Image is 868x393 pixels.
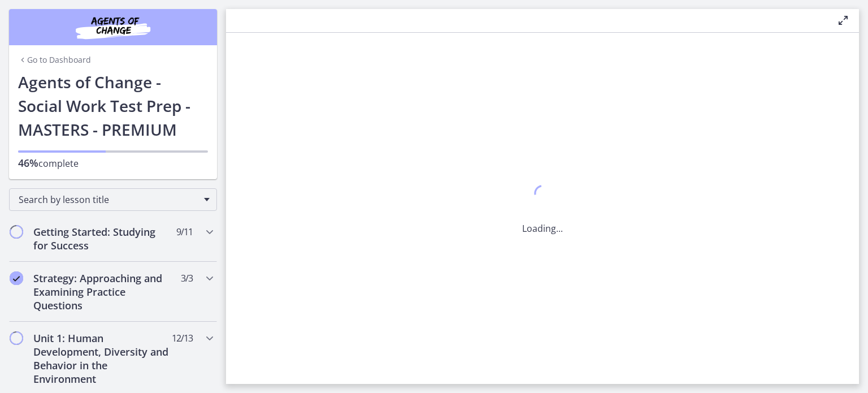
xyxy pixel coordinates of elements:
span: 9 / 11 [176,225,193,239]
h2: Strategy: Approaching and Examining Practice Questions [33,271,171,312]
i: Completed [10,271,23,285]
span: Search by lesson title [19,193,198,206]
span: 46% [18,156,38,170]
h2: Getting Started: Studying for Success [33,225,171,252]
span: 12 / 13 [172,331,193,345]
div: Search by lesson title [9,188,217,211]
span: 3 / 3 [181,271,193,285]
div: 1 [522,182,563,208]
h1: Agents of Change - Social Work Test Prep - MASTERS - PREMIUM [18,70,208,141]
p: Loading... [522,222,563,235]
p: complete [18,156,208,170]
a: Go to Dashboard [18,54,91,66]
img: Agents of Change [45,14,181,41]
h2: Unit 1: Human Development, Diversity and Behavior in the Environment [33,331,171,386]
